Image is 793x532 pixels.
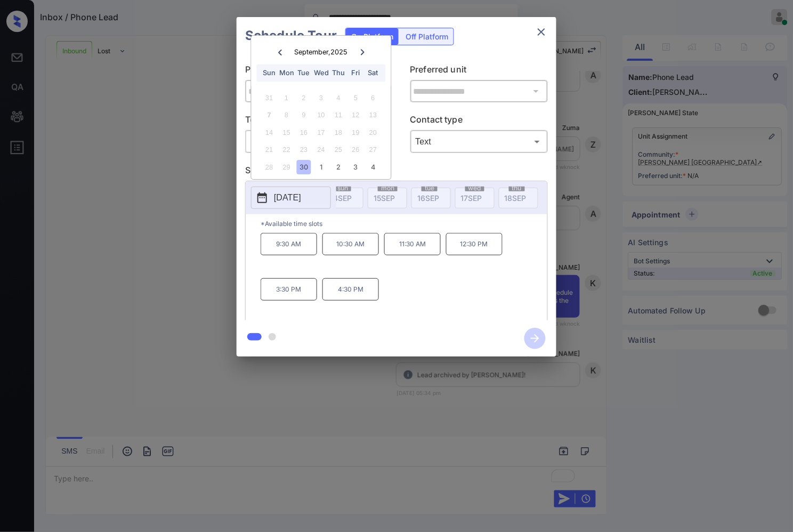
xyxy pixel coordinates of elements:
div: Not available Monday, September 15th, 2025 [279,125,294,140]
div: Not available Tuesday, September 2nd, 2025 [297,91,311,105]
div: Not available Monday, September 8th, 2025 [279,108,294,123]
div: Text [413,133,546,150]
p: 4:30 PM [322,278,379,301]
div: Not available Friday, September 12th, 2025 [349,108,363,123]
div: Not available Saturday, September 27th, 2025 [366,143,380,157]
div: Not available Tuesday, September 16th, 2025 [297,125,311,140]
div: Wed [314,66,328,80]
div: Not available Sunday, September 7th, 2025 [262,108,277,123]
div: Not available Wednesday, September 10th, 2025 [314,108,328,123]
p: *Available time slots [261,214,547,233]
h2: Schedule Tour [237,17,345,54]
div: Not available Wednesday, September 17th, 2025 [314,125,328,140]
div: Not available Tuesday, September 9th, 2025 [297,108,311,123]
button: [DATE] [251,187,331,209]
div: Not available Thursday, September 25th, 2025 [331,143,346,157]
p: 10:30 AM [322,233,379,255]
div: Off Platform [400,28,454,45]
div: Choose Tuesday, September 30th, 2025 [297,160,311,174]
div: Not available Sunday, September 21st, 2025 [262,143,277,157]
div: Not available Friday, September 26th, 2025 [349,143,363,157]
div: Not available Monday, September 22nd, 2025 [279,143,294,157]
p: Preferred unit [410,63,548,80]
div: Not available Saturday, September 6th, 2025 [366,91,380,105]
div: Choose Saturday, October 4th, 2025 [366,160,380,174]
div: Not available Saturday, September 13th, 2025 [366,108,380,123]
div: Not available Monday, September 1st, 2025 [279,91,294,105]
p: Contact type [410,113,548,130]
div: Not available Saturday, September 20th, 2025 [366,125,380,140]
div: Not available Sunday, September 14th, 2025 [262,125,277,140]
div: Choose Thursday, October 2nd, 2025 [331,160,346,174]
div: Tue [297,66,311,80]
p: Preferred community [245,63,383,80]
div: Not available Monday, September 29th, 2025 [279,160,294,174]
p: Tour type [245,113,383,130]
div: September , 2025 [295,48,348,56]
div: Not available Friday, September 19th, 2025 [349,125,363,140]
div: Not available Thursday, September 18th, 2025 [331,125,346,140]
div: Not available Sunday, August 31st, 2025 [262,91,277,105]
div: Sat [366,66,380,80]
div: Choose Friday, October 3rd, 2025 [349,160,363,174]
p: 3:30 PM [261,278,317,301]
div: On Platform [346,28,399,45]
button: close [531,21,552,43]
div: Thu [331,66,346,80]
div: Not available Thursday, September 11th, 2025 [331,108,346,123]
div: Not available Wednesday, September 24th, 2025 [314,143,328,157]
div: Sun [262,66,277,80]
p: 12:30 PM [446,233,503,255]
div: Choose Wednesday, October 1st, 2025 [314,160,328,174]
div: Not available Sunday, September 28th, 2025 [262,160,277,174]
div: Fri [349,66,363,80]
p: Select slot [245,164,548,181]
div: Not available Tuesday, September 23rd, 2025 [297,143,311,157]
p: 9:30 AM [261,233,317,255]
div: month 2025-09 [255,89,387,175]
div: In Person [248,133,381,150]
div: Mon [279,66,294,80]
p: [DATE] [274,191,301,204]
div: Not available Friday, September 5th, 2025 [349,91,363,105]
p: 11:30 AM [384,233,441,255]
div: Not available Thursday, September 4th, 2025 [331,91,346,105]
div: Not available Wednesday, September 3rd, 2025 [314,91,328,105]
